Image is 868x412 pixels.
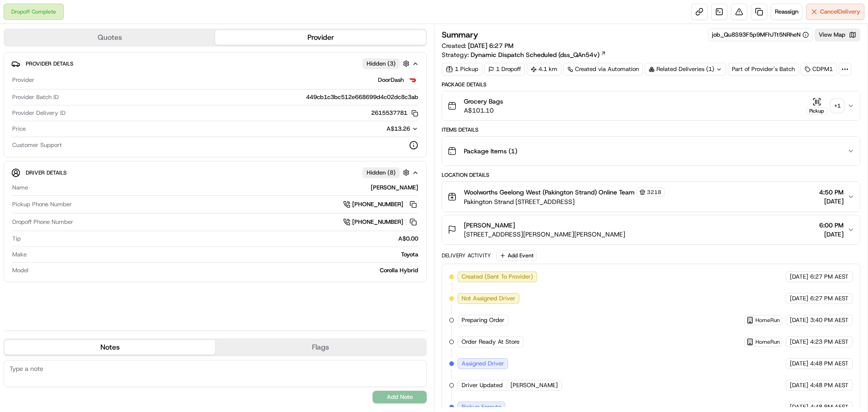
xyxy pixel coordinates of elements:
[462,403,501,411] span: Pickup Enroute
[442,91,860,120] button: Grocery BagsA$101.10Pickup+1
[468,42,514,50] span: [DATE] 6:27 PM
[464,221,515,230] span: [PERSON_NAME]
[32,184,418,192] div: [PERSON_NAME]
[464,230,625,239] span: [STREET_ADDRESS][PERSON_NAME][PERSON_NAME]
[790,294,808,303] span: [DATE]
[810,294,849,303] span: 6:27 PM AEST
[464,97,503,106] span: Grocery Bags
[712,31,809,39] button: job_Qu8S93F5p9MFhJTt5NRheN
[5,340,215,355] button: Notes
[442,137,860,166] button: Package Items (1)
[371,109,418,117] button: 2615537781
[352,200,403,208] span: [PHONE_NUMBER]
[806,97,827,115] button: Pickup
[471,50,606,59] a: Dynamic Dispatch Scheduled (dss_QAn54v)
[12,93,59,101] span: Provider Batch ID
[442,50,606,59] div: Strategy:
[471,50,599,59] span: Dynamic Dispatch Scheduled (dss_QAn54v)
[12,125,26,133] span: Price
[12,251,27,259] span: Make
[387,125,410,133] span: A$13.26
[810,360,849,368] span: 4:48 PM AEST
[12,109,66,117] span: Provider Delivery ID
[367,169,396,177] span: Hidden ( 8 )
[801,63,837,76] div: CDPM1
[790,338,808,346] span: [DATE]
[9,10,16,18] div: 📗
[462,360,504,368] span: Assigned Driver
[442,252,491,259] div: Delivery Activity
[775,8,798,16] span: Reassign
[771,4,802,20] button: Reassign
[442,182,860,212] button: Woolworths Geelong West (Pakington Strand) Online Team3218Pakington Strand [STREET_ADDRESS]4:50 P...
[32,266,418,275] div: Corolla Hybrid
[73,6,149,22] a: 💻API Documentation
[464,197,665,206] span: Pakington Strand [STREET_ADDRESS]
[215,340,426,355] button: Flags
[563,63,643,76] a: Created via Automation
[810,381,849,389] span: 4:48 PM AEST
[64,31,109,38] a: Powered byPylon
[806,97,844,115] button: Pickup+1
[363,167,412,178] button: Hidden (8)
[30,251,418,259] div: Toyota
[18,9,69,19] span: Knowledge Base
[815,28,860,41] button: View Map
[12,235,21,243] span: Tip
[26,169,66,176] span: Driver Details
[12,141,62,149] span: Customer Support
[810,316,849,324] span: 3:40 PM AEST
[343,217,418,227] a: [PHONE_NUMBER]
[442,171,860,179] div: Location Details
[462,338,519,346] span: Order Ready At Store
[790,403,808,411] span: [DATE]
[407,75,418,85] img: doordash_logo_v2.png
[11,165,419,180] button: Driver DetailsHidden (8)
[510,381,558,389] span: [PERSON_NAME]
[442,41,514,50] span: Created:
[442,81,860,88] div: Package Details
[378,76,404,84] span: DoorDash
[527,63,561,76] div: 4.1 km
[755,317,780,324] span: HomeRun
[85,9,145,19] span: API Documentation
[790,273,808,281] span: [DATE]
[339,125,418,133] button: A$13.26
[647,189,661,196] span: 3218
[306,93,418,101] span: 449cb1c3bc512e668699d4c02dc8c3ab
[790,360,808,368] span: [DATE]
[819,188,844,197] span: 4:50 PM
[819,230,844,239] span: [DATE]
[90,32,109,38] span: Pylon
[819,197,844,206] span: [DATE]
[790,316,808,324] span: [DATE]
[820,8,860,16] span: Cancel Delivery
[12,218,73,226] span: Dropoff Phone Number
[462,316,505,324] span: Preparing Order
[352,218,403,226] span: [PHONE_NUMBER]
[831,99,844,112] div: + 1
[810,403,849,411] span: 4:48 PM AEST
[496,250,537,261] button: Add Event
[806,4,864,20] button: CancelDelivery
[215,30,426,45] button: Provider
[363,58,412,69] button: Hidden (3)
[645,63,726,76] div: Related Deliveries (1)
[12,184,28,192] span: Name
[12,266,28,275] span: Model
[26,60,73,67] span: Provider Details
[462,294,515,303] span: Not Assigned Driver
[367,60,396,68] span: Hidden ( 3 )
[484,63,525,76] div: 1 Dropoff
[442,126,860,133] div: Items Details
[5,6,73,22] a: 📗Knowledge Base
[810,338,849,346] span: 4:23 PM AEST
[343,199,418,209] button: [PHONE_NUMBER]
[462,381,503,389] span: Driver Updated
[442,63,482,76] div: 1 Pickup
[462,273,533,281] span: Created (Sent To Provider)
[442,31,478,39] h3: Summary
